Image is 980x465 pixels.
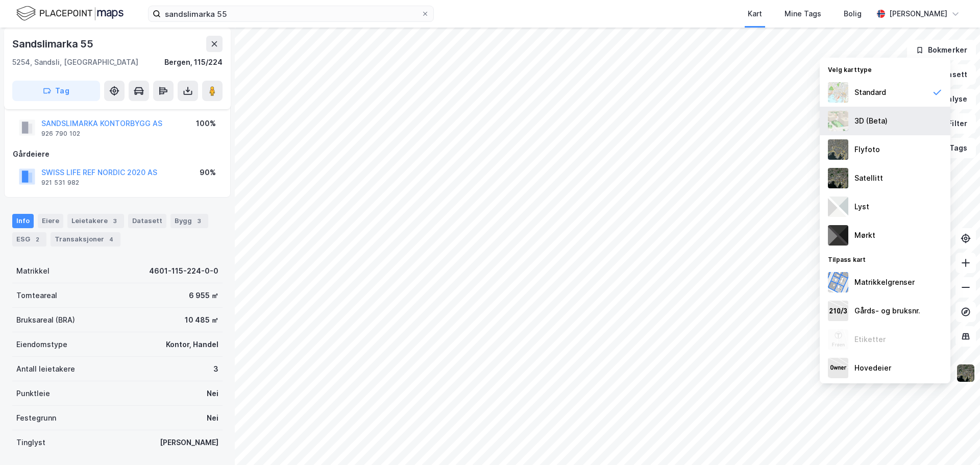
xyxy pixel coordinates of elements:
[820,60,950,78] div: Velg karttype
[828,82,848,103] img: Z
[189,289,218,302] div: 6 955 ㎡
[828,139,848,160] img: Z
[166,338,218,351] div: Kontor, Handel
[196,117,216,130] div: 100%
[41,130,80,138] div: 926 790 102
[907,40,976,60] button: Bokmerker
[51,232,120,247] div: Transaksjoner
[748,8,762,20] div: Kart
[854,143,880,156] div: Flyfoto
[820,250,950,268] div: Tilpass kart
[854,172,883,184] div: Satellitt
[828,225,848,246] img: nCdM7BzjoCAAAAAElFTkSuQmCC
[16,436,45,449] div: Tinglyst
[828,197,848,217] img: luj3wr1y2y3+OchiMxRmMxRlscgabnMEmZ7DJGWxyBpucwSZnsMkZbHIGm5zBJmewyRlscgabnMEmZ7DJGWxyBpucwSZnsMkZ...
[67,214,124,228] div: Leietakere
[828,168,848,188] img: 9k=
[12,81,100,101] button: Tag
[854,201,869,213] div: Lyst
[844,8,862,20] div: Bolig
[13,148,222,160] div: Gårdeiere
[928,138,976,158] button: Tags
[854,115,888,127] div: 3D (Beta)
[160,436,218,449] div: [PERSON_NAME]
[128,214,166,228] div: Datasett
[785,8,821,20] div: Mine Tags
[12,56,138,68] div: 5254, Sandsli, [GEOGRAPHIC_DATA]
[16,363,75,375] div: Antall leietakere
[12,232,46,247] div: ESG
[16,289,57,302] div: Tomteareal
[929,416,980,465] iframe: Chat Widget
[170,214,208,228] div: Bygg
[854,276,915,288] div: Matrikkelgrenser
[12,36,95,52] div: Sandslimarka 55
[854,86,886,99] div: Standard
[12,214,34,228] div: Info
[828,329,848,350] img: Z
[854,362,891,374] div: Hovedeier
[927,113,976,134] button: Filter
[110,216,120,226] div: 3
[16,338,67,351] div: Eiendomstype
[828,358,848,378] img: majorOwner.b5e170eddb5c04bfeeff.jpeg
[854,229,875,241] div: Mørkt
[828,301,848,321] img: cadastreKeys.547ab17ec502f5a4ef2b.jpeg
[200,166,216,179] div: 90%
[161,6,421,21] input: Søk på adresse, matrikkel, gårdeiere, leietakere eller personer
[16,412,56,424] div: Festegrunn
[889,8,947,20] div: [PERSON_NAME]
[213,363,218,375] div: 3
[149,265,218,277] div: 4601-115-224-0-0
[38,214,63,228] div: Eiere
[16,5,124,22] img: logo.f888ab2527a4732fd821a326f86c7f29.svg
[106,234,116,244] div: 4
[956,363,975,383] img: 9k=
[16,387,50,400] div: Punktleie
[164,56,223,68] div: Bergen, 115/224
[828,272,848,292] img: cadastreBorders.cfe08de4b5ddd52a10de.jpeg
[207,387,218,400] div: Nei
[16,314,75,326] div: Bruksareal (BRA)
[929,416,980,465] div: Kontrollprogram for chat
[185,314,218,326] div: 10 485 ㎡
[16,265,50,277] div: Matrikkel
[828,111,848,131] img: Z
[207,412,218,424] div: Nei
[194,216,204,226] div: 3
[32,234,42,244] div: 2
[41,179,79,187] div: 921 531 982
[854,305,920,317] div: Gårds- og bruksnr.
[854,333,886,346] div: Etiketter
